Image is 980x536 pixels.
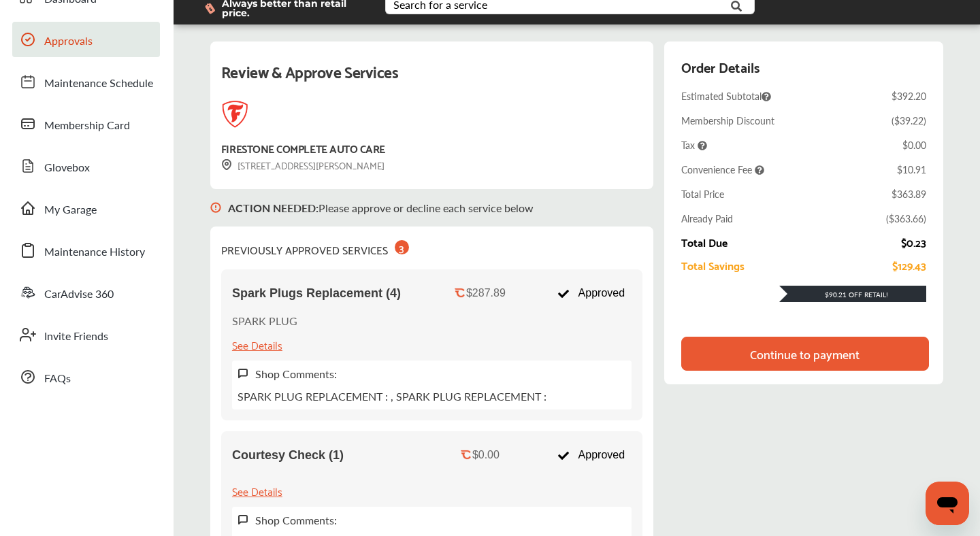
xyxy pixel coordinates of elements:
a: CarAdvise 360 [12,275,160,310]
div: Total Due [681,236,728,248]
div: $0.23 [901,236,926,248]
div: [STREET_ADDRESS][PERSON_NAME] [221,157,385,173]
span: Glovebox [44,159,90,177]
div: $0.00 [472,449,500,461]
p: SPARK PLUG [232,313,297,329]
img: svg+xml;base64,PHN2ZyB3aWR0aD0iMTYiIGhlaWdodD0iMTciIHZpZXdCb3g9IjAgMCAxNiAxNyIgZmlsbD0ibm9uZSIgeG... [238,368,248,380]
a: My Garage [12,190,160,226]
span: Tax [681,138,707,152]
div: $392.20 [892,89,926,103]
a: Approvals [12,22,160,57]
div: PREVIOUSLY APPROVED SERVICES [221,237,409,258]
span: CarAdvise 360 [44,286,114,303]
div: Order Details [681,55,759,78]
div: FIRESTONE COMPLETE AUTO CARE [221,139,385,157]
div: $0.00 [902,138,926,152]
span: Approvals [44,33,93,50]
div: See Details [232,482,282,500]
iframe: Button to launch messaging window [926,482,969,525]
div: $363.89 [892,187,926,201]
a: Invite Friends [12,317,160,352]
label: Shop Comments: [255,512,337,528]
div: See Details [232,335,282,354]
a: Maintenance Schedule [12,64,160,99]
div: Total Price [681,187,724,201]
span: Invite Friends [44,328,108,346]
div: Continue to payment [750,347,860,361]
a: FAQs [12,359,160,395]
span: Maintenance History [44,244,145,261]
p: SPARK PLUG REPLACEMENT : , SPARK PLUG REPLACEMENT : [238,388,546,404]
div: ( $39.22 ) [892,114,926,127]
a: Maintenance History [12,233,160,268]
div: Membership Discount [681,114,774,127]
a: Membership Card [12,106,160,141]
img: dollor_label_vector.a70140d1.svg [205,3,215,14]
div: Approved [551,442,632,468]
div: Review & Approve Services [221,58,642,101]
div: 3 [395,240,409,254]
span: FAQs [44,370,71,388]
label: Shop Comments: [255,366,337,382]
div: $10.91 [897,163,926,176]
div: $287.89 [466,287,506,299]
span: Spark Plugs Replacement (4) [232,286,401,301]
span: My Garage [44,201,97,219]
div: $129.43 [892,259,926,271]
p: Please approve or decline each service below [228,200,534,216]
div: $90.21 Off Retail! [779,290,926,299]
b: ACTION NEEDED : [228,200,318,216]
a: Glovebox [12,148,160,184]
span: Membership Card [44,117,130,135]
span: Courtesy Check (1) [232,448,344,463]
div: Total Savings [681,259,745,271]
img: logo-firestone.png [221,101,248,128]
img: svg+xml;base64,PHN2ZyB3aWR0aD0iMTYiIGhlaWdodD0iMTciIHZpZXdCb3g9IjAgMCAxNiAxNyIgZmlsbD0ibm9uZSIgeG... [221,159,232,171]
img: svg+xml;base64,PHN2ZyB3aWR0aD0iMTYiIGhlaWdodD0iMTciIHZpZXdCb3g9IjAgMCAxNiAxNyIgZmlsbD0ibm9uZSIgeG... [210,189,221,227]
div: Approved [551,280,632,306]
span: Convenience Fee [681,163,764,176]
div: Already Paid [681,212,733,225]
span: Maintenance Schedule [44,75,153,93]
span: Estimated Subtotal [681,89,771,103]
img: svg+xml;base64,PHN2ZyB3aWR0aD0iMTYiIGhlaWdodD0iMTciIHZpZXdCb3g9IjAgMCAxNiAxNyIgZmlsbD0ibm9uZSIgeG... [238,514,248,526]
div: ( $363.66 ) [886,212,926,225]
